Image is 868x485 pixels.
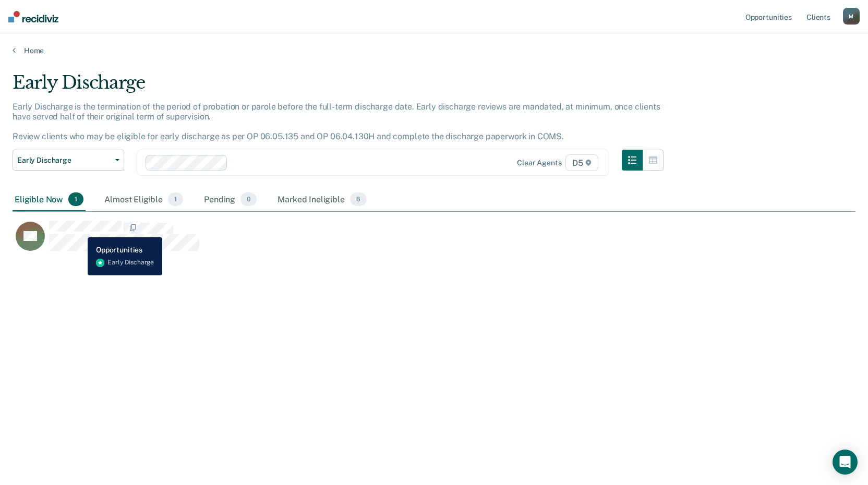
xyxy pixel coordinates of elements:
[13,46,855,55] a: Home
[843,8,860,25] button: M
[13,72,664,102] div: Early Discharge
[102,188,185,211] div: Almost Eligible1
[275,188,369,211] div: Marked Ineligible6
[517,159,561,167] div: Clear agents
[68,192,83,206] span: 1
[8,11,58,22] img: Recidiviz
[13,188,86,211] div: Eligible Now1
[13,220,750,262] div: CaseloadOpportunityCell-0748112
[17,156,111,165] span: Early Discharge
[833,450,858,475] div: Open Intercom Messenger
[350,192,367,206] span: 6
[168,192,183,206] span: 1
[13,102,660,142] p: Early Discharge is the termination of the period of probation or parole before the full-term disc...
[202,188,259,211] div: Pending0
[240,192,257,206] span: 0
[13,150,124,171] button: Early Discharge
[565,154,598,171] span: D5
